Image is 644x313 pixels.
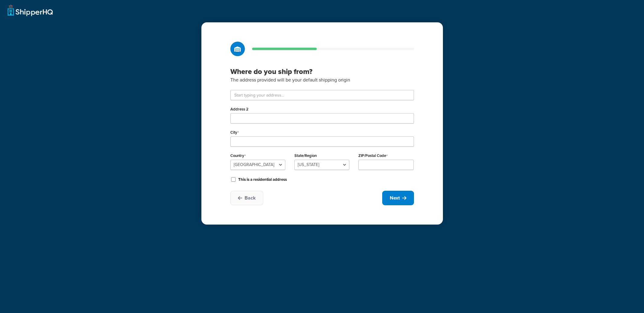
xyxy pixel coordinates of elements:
label: Country [230,153,246,158]
label: This is a residential address [238,177,287,182]
p: The address provided will be your default shipping origin [230,76,414,84]
button: Next [382,191,414,205]
h3: Where do you ship from? [230,67,414,76]
label: Address 2 [230,107,248,111]
label: City [230,130,239,135]
input: Start typing your address... [230,90,414,100]
span: Back [245,195,256,201]
button: Back [230,191,263,205]
label: ZIP/Postal Code [358,153,388,158]
span: Next [390,195,400,201]
label: State/Region [294,153,317,158]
